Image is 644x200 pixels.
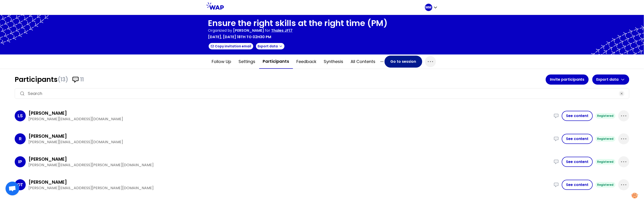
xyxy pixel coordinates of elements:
[426,5,432,10] p: MM
[18,159,22,165] p: IP
[208,19,388,28] h1: Ensure the right skills at the right time (PM)
[235,55,259,69] button: Settings
[562,180,593,190] button: See content
[28,110,67,116] h3: [PERSON_NAME]
[19,136,22,142] p: R
[28,185,551,191] p: [PERSON_NAME][EMAIL_ADDRESS][PERSON_NAME][DOMAIN_NAME]
[208,43,254,50] button: Copy invitation email
[80,76,84,83] span: 11
[265,28,270,33] p: for
[17,182,23,188] p: DT
[208,55,235,69] button: Follow up
[28,133,67,139] h3: [PERSON_NAME]
[425,4,438,11] button: MM
[592,74,629,85] button: Export data
[320,55,347,69] button: Synthesis
[562,134,593,144] button: See content
[208,28,232,33] p: Organized by
[28,139,551,145] p: [PERSON_NAME][EMAIL_ADDRESS][DOMAIN_NAME]
[562,157,593,167] button: See content
[6,182,19,195] div: Ouvrir le chat
[596,159,616,165] div: Registered
[293,55,320,69] button: Feedback
[271,28,293,33] p: Thales JF17
[28,162,551,168] p: [PERSON_NAME][EMAIL_ADDRESS][PERSON_NAME][DOMAIN_NAME]
[233,28,264,33] span: [PERSON_NAME]
[28,179,67,185] h3: [PERSON_NAME]
[596,113,616,119] div: Registered
[15,75,546,84] h1: Participants
[596,136,616,142] div: Registered
[208,34,271,40] p: [DATE], [DATE] 18th to 02h30 pm
[256,43,285,50] button: Export data
[18,113,23,119] p: LS
[28,116,551,122] p: [PERSON_NAME][EMAIL_ADDRESS][DOMAIN_NAME]
[28,156,67,162] h3: [PERSON_NAME]
[259,54,293,69] button: Participants
[385,56,422,68] button: Go to session
[596,182,616,188] div: Registered
[58,76,68,83] span: (13)
[28,90,616,97] input: Search
[562,111,593,121] button: See content
[546,74,589,85] button: Invite participants
[347,55,379,69] button: All contents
